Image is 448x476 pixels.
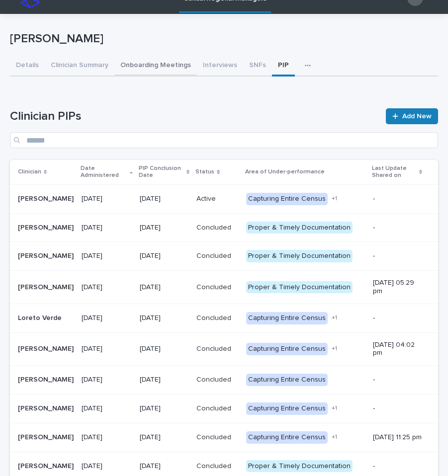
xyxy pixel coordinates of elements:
tr: [PERSON_NAME][PERSON_NAME] [DATE][DATE]ConcludedConcluded Proper & Timely Documentation[DATE] 05:... [10,271,438,304]
div: Proper & Timely Documentation [246,281,353,294]
p: [DATE] [82,314,132,322]
p: [PERSON_NAME] [18,402,76,413]
button: SNFs [243,56,272,77]
p: Clinician [18,166,41,177]
p: [DATE] [140,224,188,232]
button: PIP [272,56,295,77]
p: [DATE] [82,433,132,442]
div: Capturing Entire Census [246,402,328,415]
p: Concluded [196,281,233,292]
p: Concluded [196,222,233,232]
p: Loreto Verde [18,312,64,322]
p: [DATE] [82,195,132,203]
p: [DATE] [140,283,188,292]
p: [PERSON_NAME] [10,32,434,46]
p: [PERSON_NAME] [18,460,76,471]
div: Proper & Timely Documentation [246,460,353,473]
div: Proper & Timely Documentation [246,250,353,262]
div: Proper & Timely Documentation [246,222,353,234]
p: Stacy Gilbert-Wilkerson [18,250,76,260]
p: Status [195,166,214,177]
tr: [PERSON_NAME][PERSON_NAME] [DATE][DATE]ConcludedConcluded Capturing Entire Census+1[DATE] 04:02 pm [10,332,438,366]
tr: [PERSON_NAME][PERSON_NAME] [DATE][DATE]ConcludedConcluded Capturing Entire Census- [10,366,438,395]
span: + 1 [332,346,337,352]
span: Add New [402,113,432,120]
p: - [373,462,422,471]
p: Active [196,193,218,203]
p: - [373,195,422,203]
p: [DATE] 11:25 pm [373,433,422,442]
p: [DATE] [140,376,188,384]
p: Concluded [196,431,233,442]
div: Capturing Entire Census [246,312,328,324]
div: Capturing Entire Census [246,374,328,386]
tr: [PERSON_NAME][PERSON_NAME] [DATE][DATE]ActiveActive Capturing Entire Census+1- [10,184,438,213]
p: [DATE] [140,314,188,322]
p: [DATE] [140,404,188,413]
p: [DATE] [82,283,132,292]
p: Date Administered [81,163,127,181]
p: [DATE] [82,376,132,384]
tr: [PERSON_NAME][PERSON_NAME] [DATE][DATE]ConcludedConcluded Capturing Entire Census+1[DATE] 11:25 pm [10,423,438,452]
p: [DATE] [82,224,132,232]
p: [PERSON_NAME] [18,281,76,292]
p: [DATE] [82,252,132,260]
p: [DATE] [140,345,188,353]
p: - [373,314,422,322]
p: [DATE] [82,462,132,471]
p: Area of Under-performance [245,166,325,177]
p: Concluded [196,250,233,260]
span: + 1 [332,196,337,202]
tr: [PERSON_NAME][PERSON_NAME] [DATE][DATE]ConcludedConcluded Proper & Timely Documentation- [10,213,438,242]
p: PIP Conclusion Date [139,163,184,181]
p: [PERSON_NAME] [18,193,76,203]
p: [PERSON_NAME] [18,222,76,232]
p: - [373,376,422,384]
div: Capturing Entire Census [246,343,328,355]
button: Interviews [197,56,243,77]
a: Add New [386,108,438,124]
p: - [373,252,422,260]
div: Capturing Entire Census [246,193,328,205]
p: - [373,404,422,413]
button: Onboarding Meetings [114,56,197,77]
p: [DATE] [140,252,188,260]
p: [DATE] [82,404,132,413]
p: Concluded [196,374,233,384]
p: Concluded [196,343,233,353]
span: + 1 [332,405,337,411]
button: Details [10,56,45,77]
p: [PERSON_NAME] [18,431,76,442]
p: Last Update Shared on [372,163,416,181]
div: Capturing Entire Census [246,431,328,444]
p: [DATE] 04:02 pm [373,341,422,358]
h1: Clinician PIPs [10,109,380,124]
input: Search [10,132,438,148]
p: [DATE] 05:29 pm [373,279,422,296]
p: - [373,224,422,232]
tr: [PERSON_NAME][PERSON_NAME] [DATE][DATE]ConcludedConcluded Proper & Timely Documentation- [10,242,438,271]
p: [DATE] [140,462,188,471]
p: Concluded [196,402,233,413]
tr: [PERSON_NAME][PERSON_NAME] [DATE][DATE]ConcludedConcluded Capturing Entire Census+1- [10,394,438,423]
tr: Loreto VerdeLoreto Verde [DATE][DATE]ConcludedConcluded Capturing Entire Census+1- [10,304,438,332]
p: Concluded [196,312,233,322]
p: Concluded [196,460,233,471]
p: [PERSON_NAME] [18,343,76,353]
p: [DATE] [140,433,188,442]
p: Samantha Nesbeth [18,374,76,384]
span: + 1 [332,315,337,321]
button: Clinician Summary [45,56,114,77]
p: [DATE] [82,345,132,353]
span: + 1 [332,434,337,440]
p: [DATE] [140,195,188,203]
